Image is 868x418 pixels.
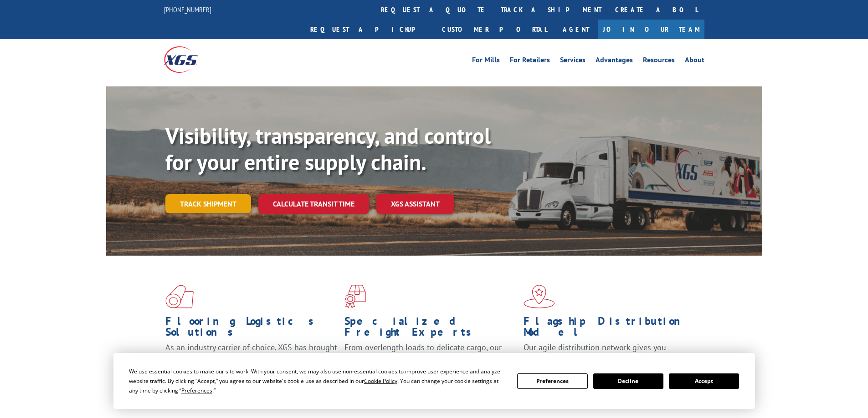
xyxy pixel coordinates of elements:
a: For Mills [472,56,500,66]
div: Cookie Consent Prompt [113,353,755,409]
b: Visibility, transparency, and control for your entire supply chain. [165,121,491,176]
h1: Flagship Distribution Model [524,316,696,342]
img: xgs-icon-focused-on-flooring-red [344,285,366,308]
a: About [685,56,704,66]
button: Decline [593,373,663,389]
img: xgs-icon-total-supply-chain-intelligence-red [165,285,194,308]
button: Accept [669,373,739,389]
a: Services [560,56,586,66]
span: Cookie Policy [364,377,397,385]
a: XGS ASSISTANT [376,194,454,214]
a: Calculate transit time [258,194,369,214]
button: Preferences [517,373,587,389]
p: From overlength loads to delicate cargo, our experienced staff knows the best way to move your fr... [344,342,517,383]
div: We use essential cookies to make our site work. With your consent, we may also use non-essential ... [129,367,506,395]
a: Join Our Team [598,20,704,39]
a: Request a pickup [303,20,435,39]
a: Advantages [596,56,633,66]
a: For Retailers [510,56,550,66]
span: As an industry carrier of choice, XGS has brought innovation and dedication to flooring logistics... [165,342,337,374]
a: Customer Portal [435,20,554,39]
a: Agent [554,20,598,39]
a: [PHONE_NUMBER] [164,5,211,14]
h1: Flooring Logistics Solutions [165,316,338,342]
span: Our agile distribution network gives you nationwide inventory management on demand. [524,342,691,363]
img: xgs-icon-flagship-distribution-model-red [524,285,555,308]
span: Preferences [181,387,212,394]
a: Track shipment [165,194,251,213]
h1: Specialized Freight Experts [344,316,517,342]
a: Resources [643,56,675,66]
